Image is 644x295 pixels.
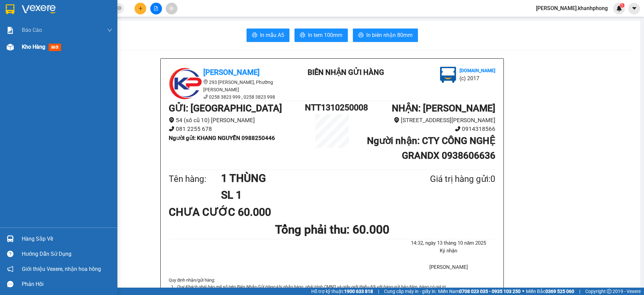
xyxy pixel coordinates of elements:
strong: 0708 023 035 - 0935 103 250 [459,289,521,294]
span: down [107,28,112,33]
img: solution-icon [7,27,14,34]
img: logo.jpg [73,8,89,24]
span: 1 [621,3,623,8]
strong: 1900 633 818 [344,289,373,294]
span: | [579,288,580,295]
div: Giá trị hàng gửi: 0 [397,172,495,186]
button: aim [166,3,177,14]
span: phone [455,126,461,132]
span: Miền Bắc [526,288,574,295]
li: 0258 3823 999 , 0258 3823 998 [169,93,289,101]
strong: 0369 525 060 [545,289,574,294]
button: file-add [150,3,162,14]
img: icon-new-feature [616,5,622,11]
div: Phản hồi [22,279,112,289]
button: printerIn biên nhận 80mm [353,29,418,42]
span: Miền Nam [438,288,521,295]
span: file-add [154,6,158,11]
span: caret-down [631,5,637,11]
span: environment [203,80,208,84]
h1: NTT1310250008 [305,101,359,114]
b: [PERSON_NAME] [8,43,38,75]
span: close-circle [117,6,121,10]
button: plus [135,3,146,14]
span: printer [252,32,257,39]
span: aim [169,6,174,11]
div: Hàng sắp về [22,234,112,244]
sup: 1 [620,3,625,8]
button: printerIn mẫu A5 [247,29,289,42]
h1: 1 THÙNG [221,170,397,187]
i: Quý Khách phải báo mã số trên Biên Nhận Gửi Hàng khi nhận hàng, phải trình CMND và giấy giới thiệ... [177,284,446,289]
span: phone [169,126,174,132]
div: Hướng dẫn sử dụng [22,249,112,259]
b: [DOMAIN_NAME] [56,26,92,31]
span: Giới thiệu Vexere, nhận hoa hồng [22,265,101,273]
span: mới [49,44,61,51]
li: [PERSON_NAME] [402,263,495,272]
li: 081 2255 678 [169,125,305,134]
span: plus [138,6,143,11]
span: environment [394,117,399,123]
span: [PERSON_NAME].khanhphong [531,4,613,12]
span: Hỗ trợ kỹ thuật: [311,288,373,295]
span: copyright [607,289,611,294]
li: (c) 2017 [56,32,92,40]
b: BIÊN NHẬN GỬI HÀNG [308,68,384,77]
span: Báo cáo [22,26,42,34]
span: question-circle [7,251,13,257]
b: NHẬN : [PERSON_NAME] [392,103,495,114]
li: (c) 2017 [460,74,495,83]
img: logo.jpg [169,67,202,100]
span: message [7,281,13,287]
h1: SL 1 [221,187,397,203]
img: logo.jpg [440,67,456,83]
button: caret-down [628,3,640,14]
li: [STREET_ADDRESS][PERSON_NAME] [359,116,495,125]
li: 54 (số cũ 10) [PERSON_NAME] [169,116,305,125]
img: logo.jpg [8,8,42,42]
span: In tem 100mm [308,31,342,39]
button: printerIn tem 100mm [294,29,348,42]
span: Cung cấp máy in - giấy in: [384,288,436,295]
li: 0914318566 [359,125,495,134]
span: Kho hàng [22,44,45,50]
b: [DOMAIN_NAME] [460,68,495,73]
span: environment [169,117,174,123]
span: In biên nhận 80mm [366,31,413,39]
b: [PERSON_NAME] [203,68,260,77]
li: 14:32, ngày 13 tháng 10 năm 2025 [402,239,495,247]
img: logo-vxr [6,4,14,14]
b: Người gửi : KHANG NGUYỄN 0988250446 [169,135,275,141]
h1: Tổng phải thu: 60.000 [169,220,495,239]
div: CHƯA CƯỚC 60.000 [169,204,276,220]
b: BIÊN NHẬN GỬI HÀNG [43,10,64,53]
span: close-circle [117,5,121,12]
li: Ký nhận [402,247,495,255]
span: | [378,288,379,295]
li: 293 [PERSON_NAME], Phường [PERSON_NAME] [169,79,289,93]
span: In mẫu A5 [260,31,284,39]
span: printer [358,32,364,39]
div: Tên hàng: [169,172,221,186]
span: phone [203,94,208,99]
span: notification [7,266,13,272]
b: GỬI : [GEOGRAPHIC_DATA] [169,103,282,114]
img: warehouse-icon [7,235,14,242]
span: printer [300,32,305,39]
img: warehouse-icon [7,44,14,51]
span: ⚪️ [522,290,524,293]
b: Người nhận : CTY CÔNG NGHỆ GRANDX 0938606636 [367,135,495,161]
